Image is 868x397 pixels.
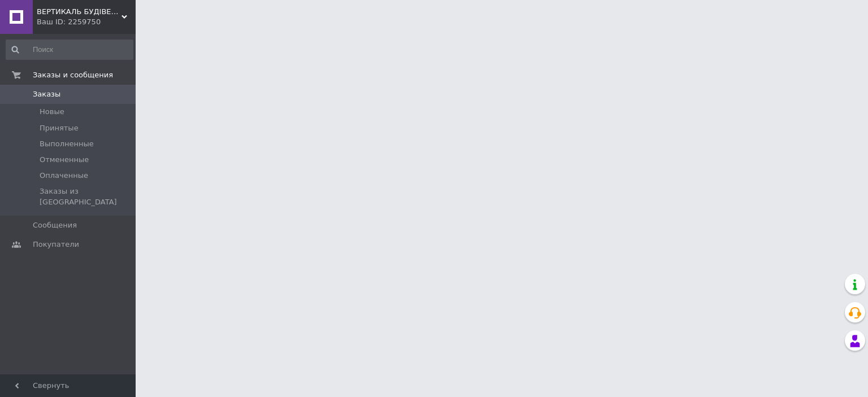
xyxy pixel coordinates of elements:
[33,89,60,99] span: Заказы
[40,123,79,133] span: Принятые
[40,171,88,181] span: Оплаченные
[40,155,89,165] span: Отмененные
[40,139,94,149] span: Выполненные
[33,239,79,250] span: Покупатели
[6,40,133,60] input: Поиск
[37,17,136,27] div: Ваш ID: 2259750
[40,107,64,117] span: Новые
[40,186,132,207] span: Заказы из [GEOGRAPHIC_DATA]
[33,70,113,80] span: Заказы и сообщения
[37,7,121,17] span: ВЕРТИКАЛЬ БУДІВЕЛЬНИХ ТЕХНОЛОГІЙ
[33,220,77,230] span: Сообщения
